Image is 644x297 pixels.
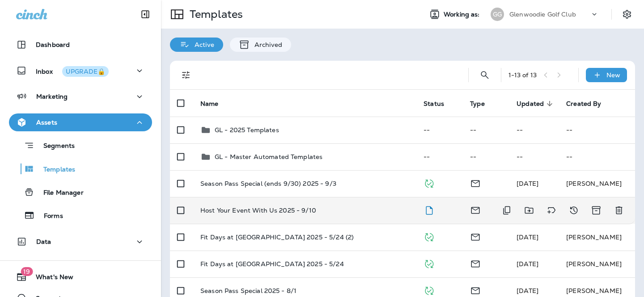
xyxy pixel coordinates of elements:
[470,179,481,187] span: Email
[9,88,152,105] button: Marketing
[66,68,105,75] div: UPGRADE🔒
[9,113,152,131] button: Assets
[517,180,538,188] span: Scott Logan
[470,205,481,213] span: Email
[606,71,620,79] p: New
[424,286,435,294] span: Published
[470,232,481,240] span: Email
[517,100,544,108] span: Updated
[9,268,152,286] button: 19What's New
[215,153,322,160] p: GL - Master Automated Templates
[509,143,559,170] td: --
[177,66,195,84] button: Filters
[36,93,68,100] p: Marketing
[491,8,504,21] div: GG
[416,117,463,143] td: --
[559,143,635,170] td: --
[9,62,152,79] button: InboxUPGRADE🔒
[36,41,70,48] p: Dashboard
[470,100,485,108] span: Type
[424,205,435,213] span: Draft
[517,287,538,295] span: Scott Logan
[190,41,214,48] p: Active
[424,179,435,187] span: Published
[444,11,482,18] span: Working as:
[566,100,613,108] span: Created By
[566,100,601,108] span: Created By
[470,100,496,108] span: Type
[517,100,555,108] span: Updated
[250,41,282,48] p: Archived
[509,117,559,143] td: --
[470,259,481,267] span: Email
[424,232,435,240] span: Published
[200,287,297,294] p: Season Pass Special 2025 - 8/1
[215,126,279,134] p: GL - 2025 Templates
[200,100,219,108] span: Name
[587,201,606,219] button: Archive
[559,117,635,143] td: --
[9,183,152,201] button: File Manager
[416,143,463,170] td: --
[559,170,635,197] td: [PERSON_NAME]
[34,142,75,151] p: Segments
[517,233,538,241] span: Brooks Mires
[200,100,230,108] span: Name
[62,66,109,77] button: UPGRADE🔒
[9,36,152,54] button: Dashboard
[559,224,635,251] td: [PERSON_NAME]
[27,273,73,284] span: What's New
[610,201,628,219] button: Delete
[509,11,576,18] p: Glenwoodie Golf Club
[520,201,538,219] button: Move to folder
[463,143,509,170] td: --
[542,201,560,219] button: Add tags
[565,201,583,219] button: View Changelog
[200,260,344,268] p: Fit Days at [GEOGRAPHIC_DATA] 2025 - 5/24
[21,267,33,276] span: 19
[508,71,537,79] div: 1 - 13 of 13
[424,100,456,108] span: Status
[200,234,354,241] p: Fit Days at [GEOGRAPHIC_DATA] 2025 - 5/24 (2)
[517,260,538,268] span: Scott Logan
[9,233,152,251] button: Data
[36,119,57,126] p: Assets
[424,100,444,108] span: Status
[619,6,635,22] button: Settings
[498,201,516,219] button: Duplicate
[463,117,509,143] td: --
[9,136,152,155] button: Segments
[424,259,435,267] span: Published
[35,212,63,221] p: Forms
[34,166,75,174] p: Templates
[9,206,152,225] button: Forms
[559,251,635,277] td: [PERSON_NAME]
[36,66,109,75] p: Inbox
[476,66,494,84] button: Search Templates
[470,286,481,294] span: Email
[133,5,158,23] button: Collapse Sidebar
[200,180,336,187] p: Season Pass Special (ends 9/30) 2025 - 9/3
[34,189,84,197] p: File Manager
[9,159,152,178] button: Templates
[186,8,243,21] p: Templates
[200,207,316,214] p: Host Your Event With Us 2025 - 9/10
[36,238,51,245] p: Data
